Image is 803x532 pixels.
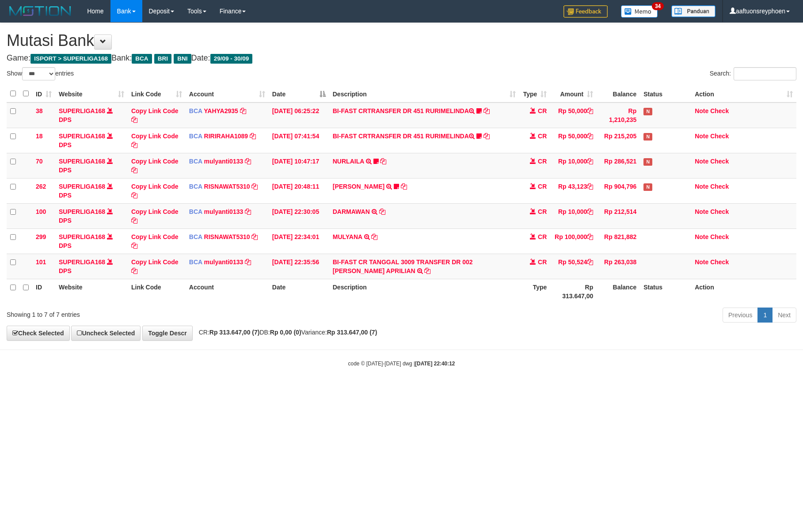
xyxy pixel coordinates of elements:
[209,329,260,336] strong: Rp 313.647,00 (7)
[131,183,179,199] a: Copy Link Code
[186,279,269,304] th: Account
[194,329,377,336] span: CR: DB: Variance:
[55,103,128,128] td: DPS
[587,133,593,140] a: Copy Rp 50,000 to clipboard
[269,85,329,103] th: Date: activate to sort column descending
[132,54,152,64] span: BCA
[710,183,729,190] a: Check
[695,158,708,165] a: Note
[189,208,202,215] span: BCA
[538,107,547,114] span: CR
[333,233,362,240] a: MULYANA
[251,233,258,240] a: Copy RISNAWAT5310 to clipboard
[59,133,105,140] a: SUPERLIGA168
[695,208,708,215] a: Note
[550,153,597,178] td: Rp 10,000
[59,258,105,266] a: SUPERLIGA168
[587,107,593,114] a: Copy Rp 50,000 to clipboard
[734,67,796,80] input: Search:
[189,233,202,240] span: BCA
[587,233,593,240] a: Copy Rp 100,000 to clipboard
[128,279,186,304] th: Link Code
[538,133,547,140] span: CR
[7,326,70,341] a: Check Selected
[189,107,202,114] span: BCA
[55,203,128,228] td: DPS
[371,233,377,240] a: Copy MULYANA to clipboard
[333,183,384,190] a: [PERSON_NAME]
[131,158,179,174] a: Copy Link Code
[587,258,593,266] a: Copy Rp 50,524 to clipboard
[333,258,473,274] a: BI-FAST CR TANGGAL 3009 TRANSFER DR 002 [PERSON_NAME] APRILIAN
[597,85,640,103] th: Balance
[710,233,729,240] a: Check
[59,107,105,114] a: SUPERLIGA168
[154,54,171,64] span: BRI
[483,133,490,140] a: Copy BI-FAST CRTRANSFER DR 451 RURIMELINDA to clipboard
[36,133,43,140] span: 18
[174,54,191,64] span: BNI
[131,233,179,249] a: Copy Link Code
[710,133,729,140] a: Check
[550,254,597,279] td: Rp 50,524
[59,208,105,215] a: SUPERLIGA168
[270,329,301,336] strong: Rp 0,00 (0)
[597,103,640,128] td: Rp 1,210,235
[204,183,250,190] a: RISNAWAT5310
[401,183,407,190] a: Copy YOSI EFENDI to clipboard
[695,233,708,240] a: Note
[550,203,597,228] td: Rp 10,000
[189,158,202,165] span: BCA
[240,107,246,114] a: Copy YAHYA2935 to clipboard
[131,258,179,274] a: Copy Link Code
[538,258,547,266] span: CR
[245,258,251,266] a: Copy mulyanti0133 to clipboard
[128,85,186,103] th: Link Code: activate to sort column ascending
[36,107,43,114] span: 38
[269,279,329,304] th: Date
[269,254,329,279] td: [DATE] 22:35:56
[597,279,640,304] th: Balance
[597,254,640,279] td: Rp 263,038
[7,4,74,18] img: MOTION_logo.png
[71,326,141,341] a: Uncheck Selected
[329,128,520,153] td: BI-FAST CRTRANSFER DR 451 RURIMELINDA
[55,178,128,203] td: DPS
[643,108,652,115] span: Has Note
[36,258,46,266] span: 101
[695,107,708,114] a: Note
[269,203,329,228] td: [DATE] 22:30:05
[204,133,248,140] a: RIRIRAHA1089
[131,208,179,224] a: Copy Link Code
[204,258,244,266] a: mulyanti0133
[269,228,329,254] td: [DATE] 22:34:01
[597,128,640,153] td: Rp 215,205
[643,183,652,191] span: Has Note
[204,158,244,165] a: mulyanti0133
[710,208,729,215] a: Check
[189,183,202,190] span: BCA
[59,233,105,240] a: SUPERLIGA168
[186,85,269,103] th: Account: activate to sort column ascending
[757,308,773,323] a: 1
[643,158,652,166] span: Has Note
[519,279,550,304] th: Type
[587,158,593,165] a: Copy Rp 10,000 to clipboard
[329,279,520,304] th: Description
[710,107,729,114] a: Check
[55,279,128,304] th: Website
[710,67,796,80] label: Search:
[379,208,385,215] a: Copy DARMAWAN to clipboard
[327,329,377,336] strong: Rp 313.647,00 (7)
[587,208,593,215] a: Copy Rp 10,000 to clipboard
[652,2,664,10] span: 34
[32,279,55,304] th: ID
[204,208,244,215] a: mulyanti0133
[204,233,250,240] a: RISNAWAT5310
[36,208,46,215] span: 100
[55,128,128,153] td: DPS
[538,183,547,190] span: CR
[245,158,251,165] a: Copy mulyanti0133 to clipboard
[55,254,128,279] td: DPS
[36,233,46,240] span: 299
